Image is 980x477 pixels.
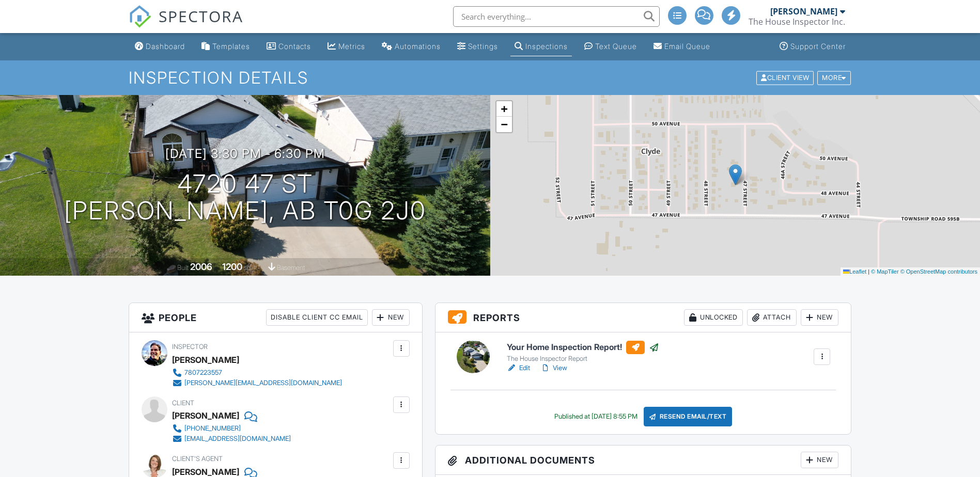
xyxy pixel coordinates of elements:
[729,164,742,185] img: Marker
[159,5,243,27] span: SPECTORA
[507,355,659,363] div: The House Inspector Report
[323,37,369,56] a: Metrics
[172,455,223,463] span: Client's Agent
[580,37,641,56] a: Text Queue
[184,435,291,443] div: [EMAIL_ADDRESS][DOMAIN_NAME]
[172,343,208,351] span: Inspector
[790,42,846,51] div: Support Center
[507,341,659,354] h6: Your Home Inspection Report!
[172,408,239,423] div: [PERSON_NAME]
[184,369,222,377] div: 7807223557
[129,303,422,332] h3: People
[507,363,530,373] a: Edit
[453,37,502,56] a: Settings
[244,264,258,272] span: sq. ft.
[749,17,845,27] div: The House Inspector Inc.
[197,37,254,56] a: Templates
[649,37,714,56] a: Email Queue
[496,117,512,132] a: Zoom out
[755,73,816,81] a: Client View
[212,42,250,51] div: Templates
[644,407,733,426] div: Resend Email/Text
[501,102,507,115] span: +
[222,261,242,272] div: 1200
[172,368,342,378] a: 7807223557
[278,42,311,51] div: Contacts
[554,412,637,421] div: Published at [DATE] 8:55 PM
[129,5,151,28] img: The Best Home Inspection Software - Spectora
[801,309,838,326] div: New
[747,309,797,326] div: Attach
[435,303,851,332] h3: Reports
[184,379,342,387] div: [PERSON_NAME][EMAIL_ADDRESS][DOMAIN_NAME]
[817,71,851,85] div: More
[468,42,498,51] div: Settings
[372,309,410,326] div: New
[172,399,194,407] span: Client
[131,37,189,56] a: Dashboard
[525,42,568,51] div: Inspections
[900,268,977,275] a: © OpenStreetMap contributors
[843,268,866,275] a: Leaflet
[770,6,837,17] div: [PERSON_NAME]
[507,341,659,363] a: Your Home Inspection Report! The House Inspector Report
[262,37,315,56] a: Contacts
[172,423,291,434] a: [PHONE_NUMBER]
[129,69,852,87] h1: Inspection Details
[172,352,239,368] div: [PERSON_NAME]
[510,37,572,56] a: Inspections
[496,101,512,117] a: Zoom in
[540,363,567,373] a: View
[435,446,851,475] h3: Additional Documents
[177,264,189,272] span: Built
[453,6,660,27] input: Search everything...
[756,71,814,85] div: Client View
[172,378,342,388] a: [PERSON_NAME][EMAIL_ADDRESS][DOMAIN_NAME]
[266,309,368,326] div: Disable Client CC Email
[501,118,507,131] span: −
[146,42,185,51] div: Dashboard
[871,268,899,275] a: © MapTiler
[395,42,441,51] div: Automations
[595,42,637,51] div: Text Queue
[338,42,365,51] div: Metrics
[129,14,243,36] a: SPECTORA
[64,170,426,225] h1: 4720 47 St [PERSON_NAME], AB T0G 2J0
[190,261,212,272] div: 2006
[378,37,445,56] a: Automations (Basic)
[184,424,241,433] div: [PHONE_NUMBER]
[684,309,743,326] div: Unlocked
[664,42,710,51] div: Email Queue
[801,452,838,468] div: New
[172,434,291,444] a: [EMAIL_ADDRESS][DOMAIN_NAME]
[868,268,869,275] span: |
[775,37,850,56] a: Support Center
[277,264,305,272] span: basement
[165,147,325,161] h3: [DATE] 3:30 pm - 6:30 pm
